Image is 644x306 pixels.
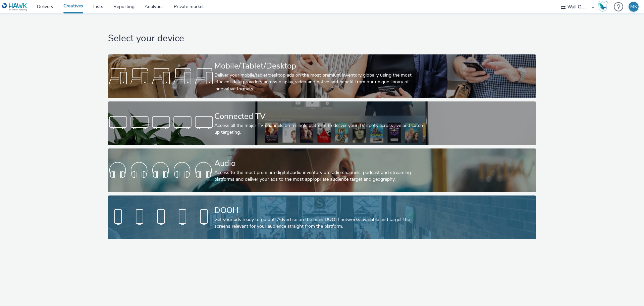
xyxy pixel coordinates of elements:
[598,1,610,12] a: Hawk Academy
[108,148,536,192] a: AudioAccess to the most premium digital audio inventory on radio channels, podcast and streaming ...
[214,205,427,216] div: DOOH
[108,54,536,98] a: Mobile/Tablet/DesktopDeliver your mobile/tablet/desktop ads on the most premium inventory globall...
[214,158,427,169] div: Audio
[214,72,427,92] div: Deliver your mobile/tablet/desktop ads on the most premium inventory globally using the most effi...
[630,2,637,12] div: MK
[598,1,608,12] img: Hawk Academy
[108,101,536,145] a: Connected TVAccess all the major TV channels on a single platform to deliver your TV spots across...
[214,169,427,183] div: Access to the most premium digital audio inventory on radio channels, podcast and streaming platf...
[2,3,28,11] img: undefined Logo
[214,60,427,72] div: Mobile/Tablet/Desktop
[214,111,427,122] div: Connected TV
[214,122,427,136] div: Access all the major TV channels on a single platform to deliver your TV spots across live and ca...
[214,216,427,230] div: Get your ads ready to go out! Advertise on the main DOOH networks available and target the screen...
[108,195,536,239] a: DOOHGet your ads ready to go out! Advertise on the main DOOH networks available and target the sc...
[108,32,536,45] h1: Select your device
